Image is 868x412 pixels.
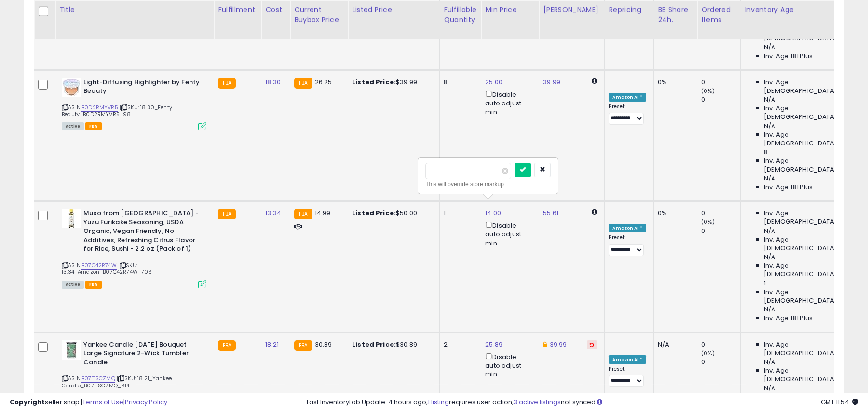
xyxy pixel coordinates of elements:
a: 14.00 [485,208,501,218]
img: 41TeWXyjJ8L._SL40_.jpg [62,78,81,97]
span: N/A [764,122,775,130]
a: B07C42R74W [81,261,117,270]
div: 0 [701,209,740,218]
div: 0% [658,78,690,87]
span: Inv. Age [DEMOGRAPHIC_DATA]: [764,340,852,358]
a: 25.89 [485,340,502,349]
b: Listed Price: [352,77,396,87]
div: 0 [701,95,740,104]
span: 30.89 [315,340,332,349]
div: Title [59,5,210,15]
small: FBA [218,340,236,351]
a: 18.21 [265,340,279,349]
div: Preset: [609,103,646,125]
span: Inv. Age [DEMOGRAPHIC_DATA]: [764,104,852,121]
div: ASIN: [62,340,206,401]
div: Ordered Items [701,5,736,25]
div: 0 [701,227,740,235]
span: N/A [764,358,775,366]
div: Amazon AI * [609,355,646,364]
small: FBA [294,340,312,351]
small: (0%) [701,218,715,226]
span: Inv. Age [DEMOGRAPHIC_DATA]: [764,261,852,279]
span: | SKU: 18.21_Yankee Candle_B07T1SCZMQ_614 [62,374,172,389]
span: N/A [764,174,775,183]
b: Listed Price: [352,340,396,349]
span: Inv. Age [DEMOGRAPHIC_DATA]: [764,209,852,226]
div: N/A [658,340,690,349]
span: 26.25 [315,77,332,87]
span: All listings currently available for purchase on Amazon [62,281,84,289]
strong: Copyright [10,398,45,407]
div: $50.00 [352,209,432,218]
small: FBA [218,209,236,219]
small: (0%) [701,87,715,95]
small: FBA [218,78,236,89]
div: Fulfillment [218,5,257,15]
a: 25.00 [485,77,502,87]
div: ASIN: [62,78,206,129]
small: FBA [294,209,312,219]
div: Preset: [609,366,646,387]
a: 55.61 [543,208,558,218]
span: All listings currently available for purchase on Amazon [62,122,84,130]
div: 0 [701,78,740,87]
div: 0% [658,209,690,218]
div: $30.89 [352,340,432,349]
div: 2 [444,340,474,349]
span: N/A [764,227,775,235]
span: Inv. Age [DEMOGRAPHIC_DATA]: [764,130,852,148]
span: Inv. Age [DEMOGRAPHIC_DATA]: [764,78,852,95]
a: 3 active listings [514,398,561,407]
div: seller snap | | [10,398,167,407]
span: 1 [764,279,766,288]
div: Disable auto adjust min [485,89,531,116]
span: Inv. Age [DEMOGRAPHIC_DATA]: [764,366,852,384]
a: 39.99 [550,340,567,349]
div: Min Price [485,5,535,15]
a: Privacy Policy [125,398,167,407]
a: 13.34 [265,208,281,218]
img: 31rDAuzGo7L._SL40_.jpg [62,209,81,228]
span: | SKU: 13.34_Amazon_B07C42R74W_706 [62,261,152,276]
div: Amazon AI * [609,224,646,232]
div: $39.99 [352,78,432,87]
div: 1 [444,209,474,218]
span: FBA [85,281,102,289]
span: N/A [764,95,775,104]
b: Light-Diffusing Highlighter by Fenty Beauty [83,78,201,98]
span: 8 [764,148,768,156]
div: ASIN: [62,209,206,287]
div: This will override store markup [425,180,551,189]
b: Listed Price: [352,208,396,218]
i: Calculated using Dynamic Max Price. [592,209,597,215]
a: 18.30 [265,77,281,87]
div: Repricing [609,5,650,15]
div: BB Share 24h. [658,5,693,25]
span: 14.99 [315,208,331,218]
div: 0 [701,340,740,349]
b: Muso from [GEOGRAPHIC_DATA] - Yuzu Furikake Seasoning, USDA Organic, Vegan Friendly, No Additives... [83,209,201,256]
span: N/A [764,305,775,314]
div: Listed Price [352,5,435,15]
small: (0%) [701,349,715,357]
div: Current Buybox Price [294,5,344,25]
span: Inv. Age [DEMOGRAPHIC_DATA]: [764,235,852,253]
span: Inv. Age 181 Plus: [764,183,814,192]
a: Terms of Use [82,398,123,407]
span: Inv. Age [DEMOGRAPHIC_DATA]-180: [764,156,852,174]
span: N/A [764,43,775,51]
div: Preset: [609,234,646,256]
div: Amazon AI * [609,93,646,102]
div: Fulfillable Quantity [444,5,477,25]
span: Inv. Age 181 Plus: [764,52,814,61]
span: 2025-09-6 11:54 GMT [821,398,858,407]
div: Last InventoryLab Update: 4 hours ago, requires user action, not synced. [307,398,858,407]
span: Inv. Age [DEMOGRAPHIC_DATA]-180: [764,288,852,305]
div: Cost [265,5,286,15]
div: [PERSON_NAME] [543,5,600,15]
span: Inv. Age 181 Plus: [764,314,814,322]
div: 8 [444,78,474,87]
div: Disable auto adjust min [485,351,531,379]
img: 51u9d6fQWLL._SL40_.jpg [62,340,81,360]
